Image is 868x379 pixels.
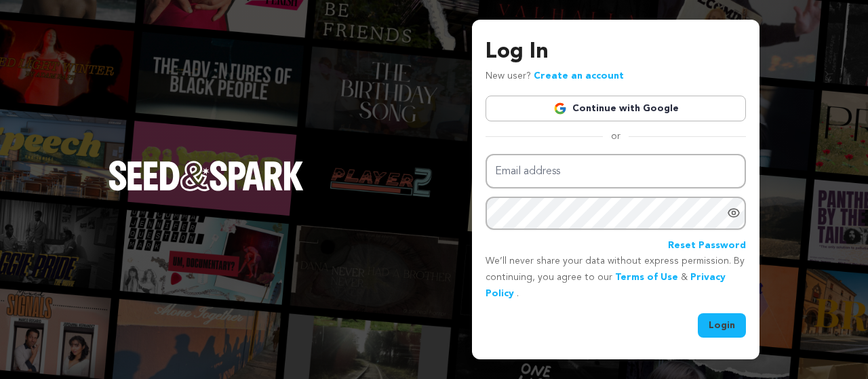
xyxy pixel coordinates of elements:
[698,313,746,338] button: Login
[603,129,629,143] span: or
[615,273,678,282] a: Terms of Use
[108,161,304,218] a: Seed&Spark Homepage
[486,36,746,68] h3: Log In
[553,102,567,115] img: Google logo
[668,238,746,254] a: Reset Password
[486,68,624,85] p: New user?
[486,273,726,298] a: Privacy Policy
[727,206,741,220] a: Show password as plain text. Warning: this will display your password on the screen.
[486,254,746,302] p: We’ll never share your data without express permission. By continuing, you agree to our & .
[108,161,304,191] img: Seed&Spark Logo
[486,154,746,188] input: Email address
[486,96,746,121] a: Continue with Google
[534,71,624,81] a: Create an account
